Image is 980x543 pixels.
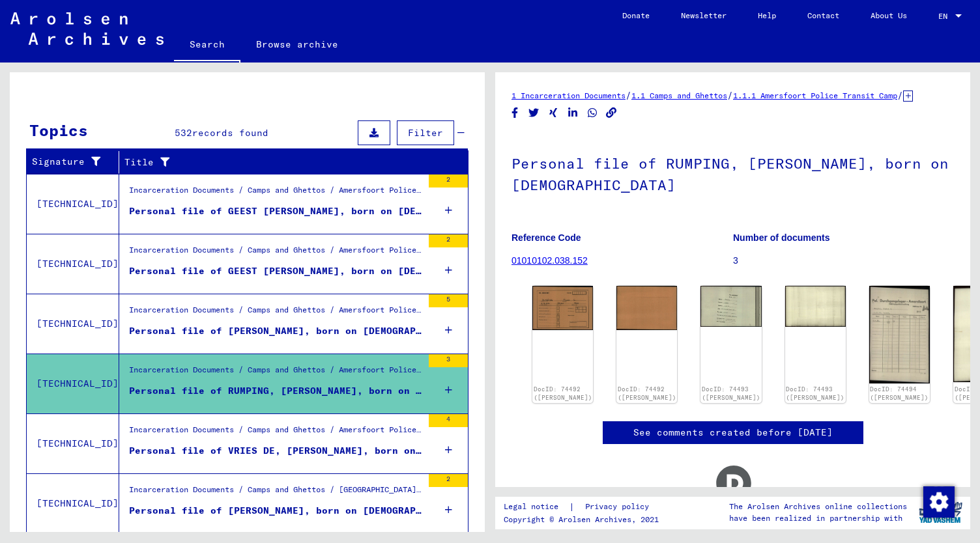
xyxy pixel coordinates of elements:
div: Personal file of RUMPING, [PERSON_NAME], born on [DEMOGRAPHIC_DATA] [129,384,422,398]
a: Browse archive [240,29,354,60]
p: have been realized in partnership with [729,512,907,524]
div: 2 [429,474,468,487]
td: [TECHNICAL_ID] [27,413,119,473]
b: Reference Code [512,232,581,243]
div: Title [124,156,442,169]
button: Share on Twitter [527,105,541,121]
a: Privacy policy [575,500,665,514]
div: 3 [429,354,468,367]
span: / [897,89,903,101]
a: DocID: 74492 ([PERSON_NAME]) [534,385,592,402]
img: 001.jpg [532,286,593,330]
div: Incarceration Documents / Camps and Ghettos / [GEOGRAPHIC_DATA] (Majdanek) Concentration Camp / I... [129,484,422,502]
button: Share on WhatsApp [586,105,599,121]
a: See comments created before [DATE] [633,426,833,439]
a: 1.1.1 Amersfoort Police Transit Camp [733,90,897,100]
a: Legal notice [504,500,569,514]
div: Personal file of [PERSON_NAME], born on [DEMOGRAPHIC_DATA], born in [GEOGRAPHIC_DATA] [129,504,422,518]
span: / [727,89,733,101]
button: Filter [397,120,454,145]
div: Incarceration Documents / Camps and Ghettos / Amersfoort Police Transit Camp / Individual Documen... [129,364,422,382]
div: Incarceration Documents / Camps and Ghettos / Amersfoort Police Transit Camp / Individual Documen... [129,184,422,202]
a: 01010102.038.152 [512,255,588,266]
div: 4 [429,414,468,427]
div: Personal file of [PERSON_NAME], born on [DEMOGRAPHIC_DATA] [129,324,422,338]
button: Copy link [605,105,618,121]
a: DocID: 74494 ([PERSON_NAME]) [870,385,929,402]
a: 1.1 Camps and Ghettos [631,90,727,100]
img: 002.jpg [616,286,677,330]
div: Incarceration Documents / Camps and Ghettos / Amersfoort Police Transit Camp / Individual Documen... [129,424,422,442]
img: Arolsen_neg.svg [10,12,164,45]
div: Signature [32,155,109,169]
div: Personal file of GEEST [PERSON_NAME], born on [DEMOGRAPHIC_DATA] [129,264,422,278]
img: 002.jpg [785,286,846,327]
p: The Arolsen Archives online collections [729,501,907,512]
p: 3 [733,254,954,268]
button: Share on LinkedIn [566,105,580,121]
img: 001.jpg [869,286,930,383]
b: Number of documents [733,232,830,243]
div: | [504,500,665,514]
a: DocID: 74493 ([PERSON_NAME]) [702,385,760,402]
div: Incarceration Documents / Camps and Ghettos / Amersfoort Police Transit Camp / Individual Documen... [129,244,422,262]
span: / [626,89,631,101]
div: Signature [32,152,122,173]
a: Search [174,29,240,63]
span: Filter [408,127,443,139]
img: Change consent [923,486,955,518]
button: Share on Xing [547,105,560,121]
img: 001.jpg [700,286,761,327]
div: Title [124,152,455,173]
div: Personal file of GEEST [PERSON_NAME], born on [DEMOGRAPHIC_DATA] [129,204,422,218]
p: Copyright © Arolsen Archives, 2021 [504,514,665,525]
a: 1 Incarceration Documents [512,90,626,100]
img: yv_logo.png [916,496,965,529]
h1: Personal file of RUMPING, [PERSON_NAME], born on [DEMOGRAPHIC_DATA] [512,133,954,212]
td: [TECHNICAL_ID] [27,473,119,533]
a: DocID: 74493 ([PERSON_NAME]) [786,385,844,402]
div: Personal file of VRIES DE, [PERSON_NAME], born on [DEMOGRAPHIC_DATA] [129,444,422,458]
a: DocID: 74492 ([PERSON_NAME]) [618,385,676,402]
div: Incarceration Documents / Camps and Ghettos / Amersfoort Police Transit Camp / Individual Documen... [129,304,422,322]
td: [TECHNICAL_ID] [27,354,119,413]
span: EN [938,12,953,21]
button: Share on Facebook [508,105,522,121]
